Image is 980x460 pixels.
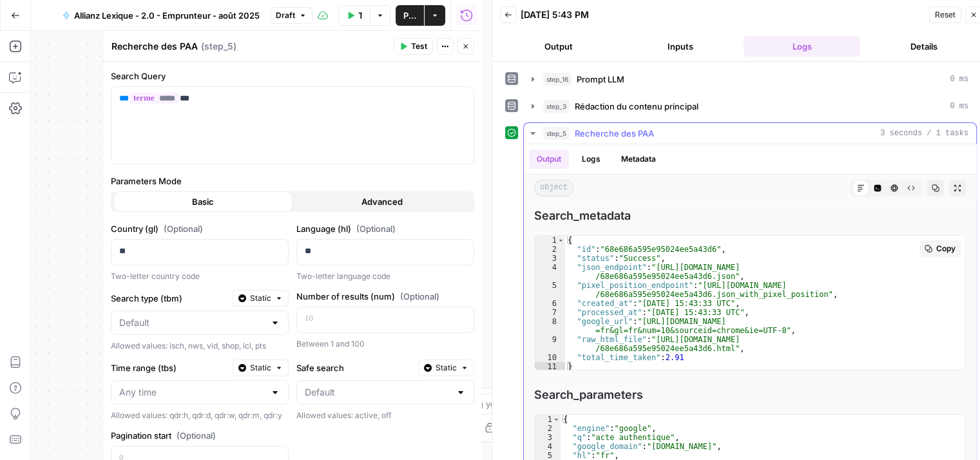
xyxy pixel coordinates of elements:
[400,290,439,303] span: (Optional)
[358,9,362,22] span: Test Data
[296,271,474,282] div: Two-letter language code
[270,7,312,24] button: Draft
[936,243,956,254] span: Copy
[744,36,860,57] button: Logs
[276,10,295,21] span: Draft
[418,359,474,376] button: Static
[529,149,569,169] button: Output
[535,263,565,281] div: 4
[535,415,561,424] div: 1
[535,335,565,353] div: 9
[119,316,265,329] input: Default
[119,386,265,399] input: Any time
[557,236,564,245] span: Toggle code folding, rows 1 through 11
[164,222,203,235] span: (Optional)
[296,222,474,235] label: Language (hl)
[338,5,370,26] button: Test Data
[201,40,236,53] span: ( step_5 )
[535,254,565,263] div: 3
[535,362,565,371] div: 11
[111,175,474,187] label: Parameters Mode
[250,292,271,304] span: Static
[296,290,474,303] label: Number of results (num)
[535,245,565,254] div: 2
[55,5,267,26] button: Allianz Lexique - 2.0 - Emprunteur - août 2025
[535,299,565,308] div: 6
[250,362,271,374] span: Static
[534,207,966,225] span: Search_metadata
[524,69,976,90] button: 0 ms
[361,195,403,208] span: Advanced
[535,424,561,433] div: 2
[293,191,472,212] button: Advanced
[305,386,450,399] input: Default
[111,40,198,53] textarea: Recherche des PAA
[543,127,570,140] span: step_5
[613,149,664,169] button: Metadata
[233,359,289,376] button: Static
[622,36,738,57] button: Inputs
[535,281,565,299] div: 5
[929,6,961,23] button: Reset
[524,123,976,144] button: 3 seconds / 1 tasks
[535,451,561,460] div: 5
[436,362,457,374] span: Static
[111,361,227,374] label: Time range (tbs)
[111,292,227,305] label: Search type (tbm)
[919,240,961,257] button: Copy
[177,429,216,442] span: (Optional)
[111,271,289,282] div: Two-letter country code
[534,386,966,404] span: Search_parameters
[74,9,260,22] span: Allianz Lexique - 2.0 - Emprunteur - août 2025
[524,96,976,117] button: 0 ms
[411,41,427,52] span: Test
[535,433,561,442] div: 3
[111,340,289,352] div: Allowed values: isch, nws, vid, shop, lcl, pts
[577,73,624,86] span: Prompt LLM
[233,290,289,307] button: Static
[111,429,289,442] label: Pagination start
[535,442,561,451] div: 4
[534,180,573,196] span: object
[535,317,565,335] div: 8
[880,128,968,139] span: 3 seconds / 1 tasks
[575,100,698,113] span: Rédaction du contenu principal
[394,38,433,55] button: Test
[111,70,474,82] label: Search Query
[935,9,956,21] span: Reset
[500,36,617,57] button: Output
[543,73,572,86] span: step_16
[574,149,608,169] button: Logs
[543,100,570,113] span: step_3
[111,222,289,235] label: Country (gl)
[356,222,396,235] span: (Optional)
[296,361,413,374] label: Safe search
[296,338,474,350] div: Between 1 and 100
[296,410,474,421] div: Allowed values: active, off
[192,195,214,208] span: Basic
[403,9,416,22] span: Publish
[111,410,289,421] div: Allowed values: qdr:h, qdr:d, qdr:w, qdr:m, qdr:y
[535,353,565,362] div: 10
[950,73,968,85] span: 0 ms
[950,101,968,112] span: 0 ms
[575,127,654,140] span: Recherche des PAA
[535,236,565,245] div: 1
[535,308,565,317] div: 7
[553,415,560,424] span: Toggle code folding, rows 1 through 9
[396,5,424,26] button: Publish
